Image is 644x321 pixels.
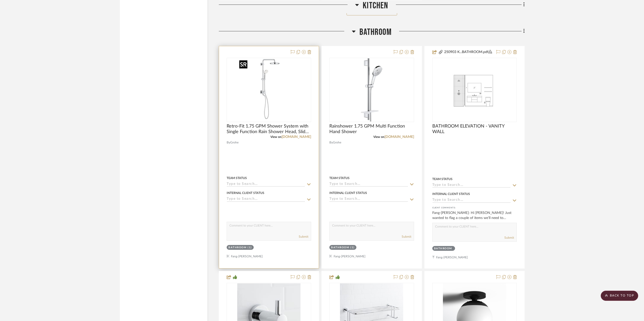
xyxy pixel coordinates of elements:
button: Submit [402,234,411,239]
div: (1) [248,246,252,250]
a: [DOMAIN_NAME] [384,135,414,139]
div: (1) [350,246,355,250]
input: Type to Search… [329,182,408,187]
span: Rainshower 1.75 GPM Multi Function Hand Shower [329,124,414,135]
span: View on [373,135,384,138]
div: 0 [227,58,311,122]
button: Submit [504,235,514,240]
div: Bathroom [331,246,349,250]
div: Bathroom [228,246,246,250]
span: Bathroom [359,27,392,38]
div: Team Status [432,177,453,181]
div: Internal Client Status [227,191,264,195]
img: BATHROOM ELEVATION - VANITY WALL [433,63,516,117]
input: Type to Search… [432,198,511,203]
div: Internal Client Status [432,192,470,196]
input: Type to Search… [227,197,305,202]
div: Internal Client Status [329,191,367,195]
span: View on [270,135,282,138]
scroll-to-top-button: BACK TO TOP [601,291,638,301]
span: Grohe [230,140,239,145]
div: Bathroom [434,247,452,251]
input: Type to Search… [227,182,305,187]
input: Type to Search… [432,183,511,188]
input: Type to Search… [329,197,408,202]
span: Retro-Fit 1.75 GPM Shower System with Single Function Rain Shower Head, Slide Bar, Multi Function... [227,124,311,135]
button: Submit [299,234,308,239]
a: [DOMAIN_NAME] [282,135,311,139]
div: Team Status [329,176,350,180]
img: Retro-Fit 1.75 GPM Shower System with Single Function Rain Shower Head, Slide Bar, Multi Function... [237,58,300,121]
img: Rainshower 1.75 GPM Multi Function Hand Shower [340,58,403,121]
div: Fang-[PERSON_NAME]: Hi [PERSON_NAME]! Just wanted to flag a couple of items we’ll need to purchas... [432,210,517,220]
span: BATHROOM ELEVATION - VANITY WALL [432,124,517,135]
span: Grohe [333,140,341,145]
span: By [329,140,333,145]
span: By [227,140,230,145]
div: Team Status [227,176,247,180]
button: 250903 K...BATHROOM.pdf [443,49,493,55]
div: 0 [330,58,414,122]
